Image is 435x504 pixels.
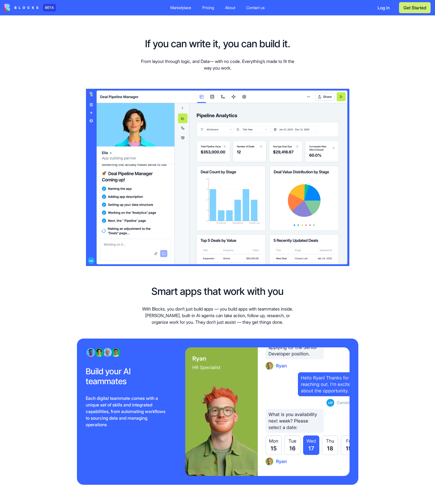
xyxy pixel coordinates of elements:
[373,2,395,13] button: Log in
[86,395,168,428] span: Each digital teammate comes with a unique set of skills and integrated capabilities, from automat...
[145,38,290,49] h2: If you can write it, you can build it.
[151,286,284,297] h2: Smart apps that work with you
[202,5,214,10] div: Pricing
[246,5,265,10] div: Contact us
[86,366,168,386] h2: Build your AI teammates
[221,3,240,13] a: About
[138,58,297,71] p: From layout through logic, and Data— with no code. Everything’s made to fit the way you work.
[170,5,191,10] div: Marketplace
[225,5,235,10] div: About
[185,347,349,476] img: image
[86,347,121,358] img: image
[166,3,196,13] a: Marketplace
[198,3,218,13] a: Pricing
[86,89,350,266] img: image
[4,4,38,12] img: logo
[138,306,297,325] p: With Blocks, you don’t just build apps — you build apps with teammates inside. [PERSON_NAME], bui...
[242,3,269,13] a: Contact us
[43,4,56,12] div: BETA
[399,2,431,13] button: Get Started
[4,4,56,12] a: BETA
